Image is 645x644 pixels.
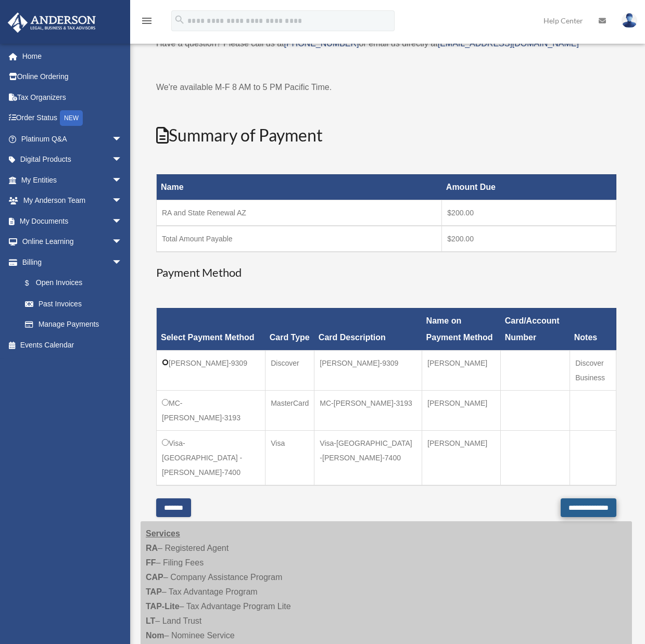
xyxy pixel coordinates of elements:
[5,12,99,33] img: Anderson Advisors Platinum Portal
[7,231,138,252] a: Online Learningarrow_drop_down
[157,226,442,252] td: Total Amount Payable
[7,211,138,231] a: My Documentsarrow_drop_down
[314,390,422,430] td: MC-[PERSON_NAME]-3193
[265,390,314,430] td: MasterCard
[157,174,442,200] th: Name
[7,252,133,273] a: Billingarrow_drop_down
[146,529,180,538] strong: Services
[265,350,314,390] td: Discover
[112,128,133,150] span: arrow_drop_down
[314,430,422,485] td: Visa-[GEOGRAPHIC_DATA] -[PERSON_NAME]-7400
[7,108,138,129] a: Order StatusNEW
[141,15,153,27] i: menu
[146,587,162,596] strong: TAP
[31,277,36,290] span: $
[7,67,138,87] a: Online Ordering
[157,200,442,226] td: RA and State Renewal AZ
[422,430,501,485] td: [PERSON_NAME]
[112,211,133,232] span: arrow_drop_down
[422,390,501,430] td: [PERSON_NAME]
[112,190,133,212] span: arrow_drop_down
[60,110,83,126] div: NEW
[7,170,138,190] a: My Entitiesarrow_drop_down
[622,13,637,28] img: User Pic
[422,308,501,350] th: Name on Payment Method
[112,170,133,191] span: arrow_drop_down
[146,558,156,567] strong: FF
[7,87,138,108] a: Tax Organizers
[156,265,616,281] h3: Payment Method
[112,149,133,171] span: arrow_drop_down
[442,174,616,200] th: Amount Due
[15,273,128,294] a: $Open Invoices
[570,350,616,390] td: Discover Business
[501,308,570,350] th: Card/Account Number
[146,573,163,582] strong: CAP
[156,36,616,51] p: Have a question? Please call us at or email us directly at
[314,308,422,350] th: Card Description
[157,390,265,430] td: MC-[PERSON_NAME]-3193
[146,544,158,552] strong: RA
[146,631,165,640] strong: Nom
[156,80,616,95] p: We're available M-F 8 AM to 5 PM Pacific Time.
[146,616,155,625] strong: LT
[7,149,138,170] a: Digital Productsarrow_drop_down
[7,190,138,211] a: My Anderson Teamarrow_drop_down
[112,252,133,273] span: arrow_drop_down
[7,334,138,355] a: Events Calendar
[15,293,133,314] a: Past Invoices
[265,430,314,485] td: Visa
[442,226,616,252] td: $200.00
[157,308,265,350] th: Select Payment Method
[265,308,314,350] th: Card Type
[141,18,153,27] a: menu
[7,46,138,67] a: Home
[442,200,616,226] td: $200.00
[15,314,133,335] a: Manage Payments
[422,350,501,390] td: [PERSON_NAME]
[570,308,616,350] th: Notes
[174,14,185,25] i: search
[157,350,265,390] td: [PERSON_NAME]-9309
[314,350,422,390] td: [PERSON_NAME]-9309
[112,231,133,253] span: arrow_drop_down
[157,430,265,485] td: Visa-[GEOGRAPHIC_DATA] -[PERSON_NAME]-7400
[156,124,616,147] h2: Summary of Payment
[7,128,138,149] a: Platinum Q&Aarrow_drop_down
[146,602,180,611] strong: TAP-Lite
